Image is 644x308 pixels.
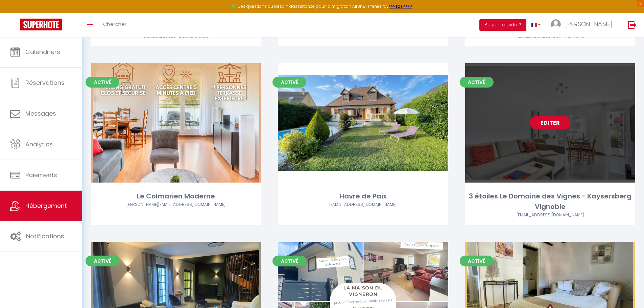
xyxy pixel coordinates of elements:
span: [PERSON_NAME] [565,20,613,28]
div: Le Colmarien Moderne [91,191,261,202]
span: Activé [272,256,306,266]
span: Paiements [25,171,57,179]
a: ... [PERSON_NAME] [546,13,621,37]
span: Hébergement [25,202,67,210]
span: Activé [272,77,306,88]
div: Havre de Paix [278,191,448,202]
button: Besoin d'aide ? [479,19,526,31]
span: Analytics [25,140,53,148]
a: Chercher [98,13,132,37]
div: Airbnb [278,202,448,208]
span: Activé [460,256,494,266]
img: Super Booking [20,19,62,30]
span: Chercher [103,21,126,28]
a: Editer [530,116,570,129]
span: Messages [25,109,56,118]
span: Réservations [25,78,65,87]
span: Activé [86,77,119,88]
div: 3 étoiles Le Domaine des Vignes - Kaysersberg Vignoble [465,191,635,212]
div: Airbnb [91,202,261,208]
span: Activé [86,256,119,266]
span: Calendriers [25,48,60,56]
div: Airbnb [465,212,635,218]
span: Notifications [26,232,64,240]
img: logout [628,21,637,29]
span: Activé [460,77,494,88]
img: ... [551,19,561,29]
a: >>> ICI <<<< [389,3,412,9]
